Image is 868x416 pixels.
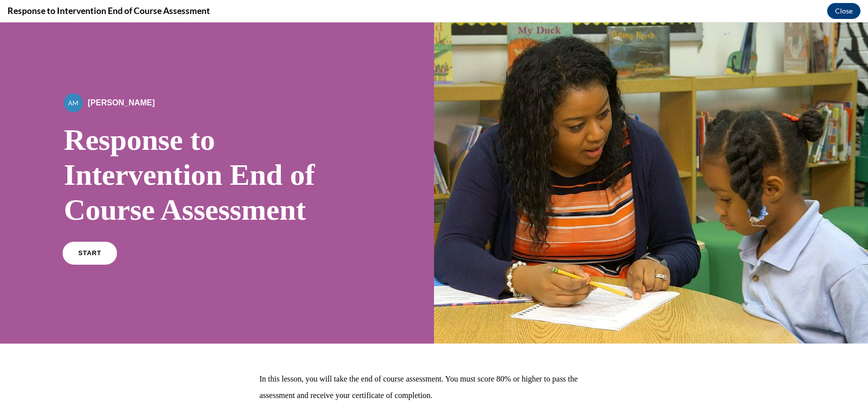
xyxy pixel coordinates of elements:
[827,3,861,19] button: Close
[88,76,155,84] span: [PERSON_NAME]
[259,348,609,381] p: In this lesson, you will take the end of course assessment. You must score 80% or higher to pass ...
[7,4,210,17] h4: Response to Intervention End of Course Assessment
[78,227,101,235] span: START
[62,219,117,242] a: START
[64,100,361,205] h1: Response to Intervention End of Course Assessment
